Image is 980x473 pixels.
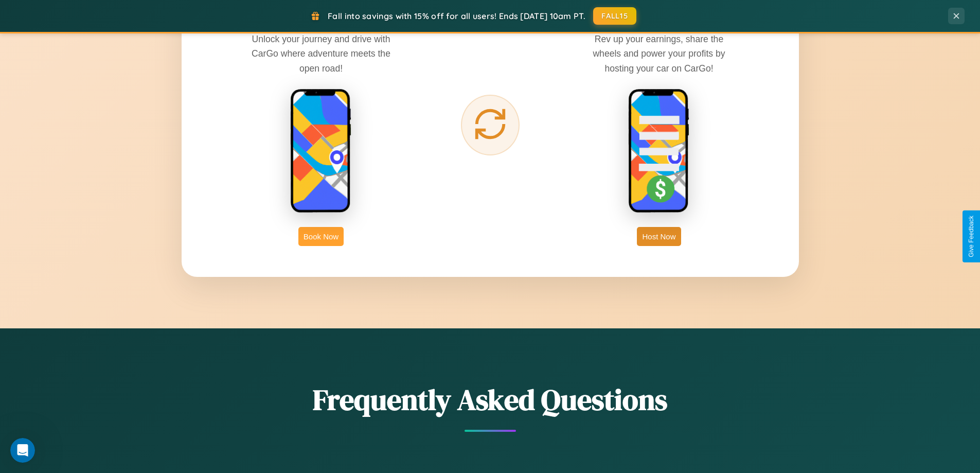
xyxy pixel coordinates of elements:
iframe: Intercom live chat [10,438,35,463]
span: Fall into savings with 15% off for all users! Ends [DATE] 10am PT. [328,11,585,21]
button: Host Now [637,227,681,246]
div: Give Feedback [968,216,975,257]
img: host phone [628,89,690,214]
p: Rev up your earnings, share the wheels and power your profits by hosting your car on CarGo! [582,32,736,75]
img: rent phone [290,89,352,214]
p: Unlock your journey and drive with CarGo where adventure meets the open road! [244,32,398,75]
button: FALL15 [593,7,636,25]
h2: Frequently Asked Questions [182,380,799,419]
button: Book Now [298,227,344,246]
